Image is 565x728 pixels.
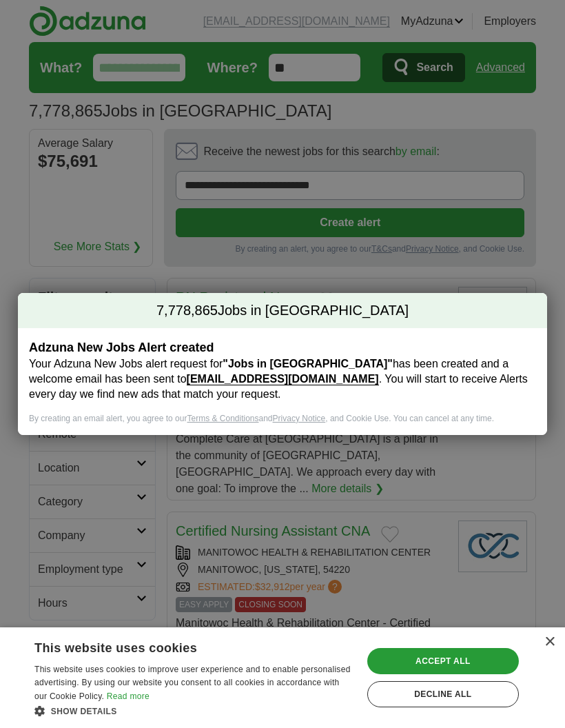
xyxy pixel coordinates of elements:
a: Privacy Notice [273,414,326,423]
strong: "Jobs in [GEOGRAPHIC_DATA]" [223,358,393,370]
a: Terms & Conditions [187,414,258,423]
span: 7,778,865 [156,301,218,321]
h2: Adzuna New Jobs Alert created [29,339,536,356]
div: This website uses cookies [34,636,318,656]
div: By creating an email alert, you agree to our and , and Cookie Use. You can cancel at any time. [18,413,547,436]
h2: Jobs in [GEOGRAPHIC_DATA] [18,293,547,329]
div: Close [544,637,555,647]
span: This website uses cookies to improve user experience and to enable personalised advertising. By u... [34,665,351,702]
div: Decline all [367,681,519,707]
div: Show details [34,704,353,718]
p: Your Adzuna New Jobs alert request for has been created and a welcome email has been sent to . Yo... [29,356,536,402]
span: Show details [51,707,117,716]
div: Accept all [367,648,519,674]
a: Read more, opens a new window [107,691,150,701]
